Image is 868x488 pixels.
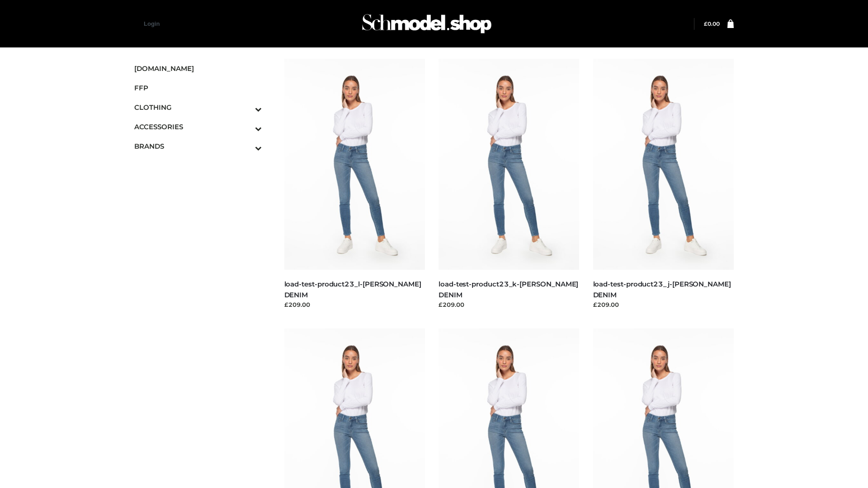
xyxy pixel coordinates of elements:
a: load-test-product23_l-[PERSON_NAME] DENIM [284,280,421,299]
div: £209.00 [593,300,734,309]
a: FFP [134,78,262,98]
button: Toggle Submenu [230,98,262,117]
a: load-test-product23_k-[PERSON_NAME] DENIM [439,280,578,299]
span: FFP [134,83,262,93]
span: BRANDS [134,141,262,151]
button: Toggle Submenu [230,136,262,156]
a: CLOTHINGToggle Submenu [134,98,262,117]
a: [DOMAIN_NAME] [134,59,262,78]
bdi: 0.00 [704,20,720,27]
span: ACCESSORIES [134,122,262,132]
div: £209.00 [439,300,580,309]
a: £0.00 [704,20,720,27]
span: [DOMAIN_NAME] [134,63,262,74]
a: load-test-product23_j-[PERSON_NAME] DENIM [593,280,731,299]
span: £ [704,20,708,27]
img: Schmodel Admin 964 [359,6,495,42]
a: ACCESSORIESToggle Submenu [134,117,262,136]
a: BRANDSToggle Submenu [134,136,262,156]
span: CLOTHING [134,102,262,113]
div: £209.00 [284,300,425,309]
button: Toggle Submenu [230,117,262,136]
a: Login [144,20,160,27]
